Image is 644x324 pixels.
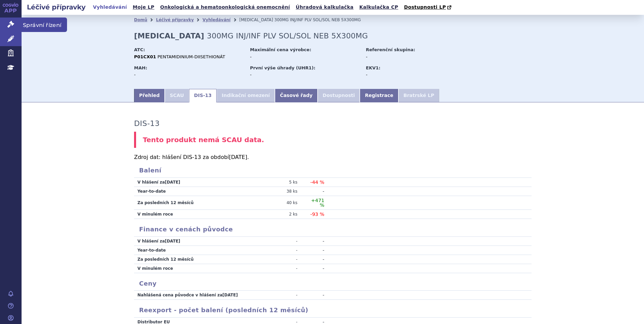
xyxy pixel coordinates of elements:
[134,226,532,233] h3: Finance v cenách původce
[302,264,324,273] td: -
[250,54,359,60] div: -
[134,54,156,59] strong: P01CX01
[157,54,225,59] span: PENTAMIDINIUM-DIISETHIONÁT
[275,89,318,102] a: Časové řady
[366,54,442,60] div: -
[294,3,356,12] a: Úhradová kalkulačka
[252,178,302,187] td: 5 ks
[402,3,455,12] a: Dostupnosti LP
[134,155,532,160] p: Zdroj dat: hlášení DIS-13 za období .
[22,18,67,32] span: Správní řízení
[134,280,532,287] h3: Ceny
[134,18,147,22] a: Domů
[134,246,252,255] td: Year-to-date
[366,47,415,52] strong: Referenční skupina:
[252,237,302,246] td: -
[250,47,311,52] strong: Maximální cena výrobce:
[311,198,324,208] span: +471 %
[302,246,324,255] td: -
[252,264,302,273] td: -
[302,187,324,196] td: -
[134,167,532,174] h3: Balení
[202,18,230,22] a: Vyhledávání
[134,210,252,219] td: V minulém roce
[366,72,442,78] div: -
[360,89,398,102] a: Registrace
[310,212,324,217] span: -93 %
[252,255,302,264] td: -
[156,18,194,22] a: Léčivé přípravky
[366,65,380,70] strong: EKV1:
[229,154,247,160] span: [DATE]
[252,210,302,219] td: 2 ks
[134,187,252,196] td: Year-to-date
[134,32,204,40] strong: [MEDICAL_DATA]
[134,306,532,314] h3: Reexport - počet balení (posledních 12 měsíců)
[131,3,156,12] a: Moje LP
[134,132,532,148] div: Tento produkt nemá SCAU data.
[252,291,302,300] td: -
[165,239,180,244] span: [DATE]
[22,2,91,12] h2: Léčivé přípravky
[252,187,302,196] td: 38 ks
[134,264,252,273] td: V minulém roce
[207,32,368,40] span: 300MG INJ/INF PLV SOL/SOL NEB 5X300MG
[134,119,160,128] h3: DIS-13
[250,72,359,78] div: -
[134,178,252,187] td: V hlášení za
[250,65,315,70] strong: První výše úhrady (UHR1):
[222,293,238,297] span: [DATE]
[310,180,324,185] span: -44 %
[134,89,165,102] a: Přehled
[158,3,292,12] a: Onkologická a hematoonkologická onemocnění
[252,246,302,255] td: -
[275,18,361,22] span: 300MG INJ/INF PLV SOL/SOL NEB 5X300MG
[302,237,324,246] td: -
[239,18,273,22] span: [MEDICAL_DATA]
[302,255,324,264] td: -
[134,72,244,78] div: -
[134,47,145,52] strong: ATC:
[357,3,400,12] a: Kalkulačka CP
[134,65,147,70] strong: MAH:
[134,196,252,210] td: Za posledních 12 měsíců
[404,4,446,10] span: Dostupnosti LP
[134,291,252,300] td: Nahlášená cena původce v hlášení za
[302,291,324,300] td: -
[134,237,252,246] td: V hlášení za
[91,3,129,12] a: Vyhledávání
[165,180,180,185] span: [DATE]
[134,255,252,264] td: Za posledních 12 měsíců
[189,89,217,102] a: DIS-13
[252,196,302,210] td: 40 ks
